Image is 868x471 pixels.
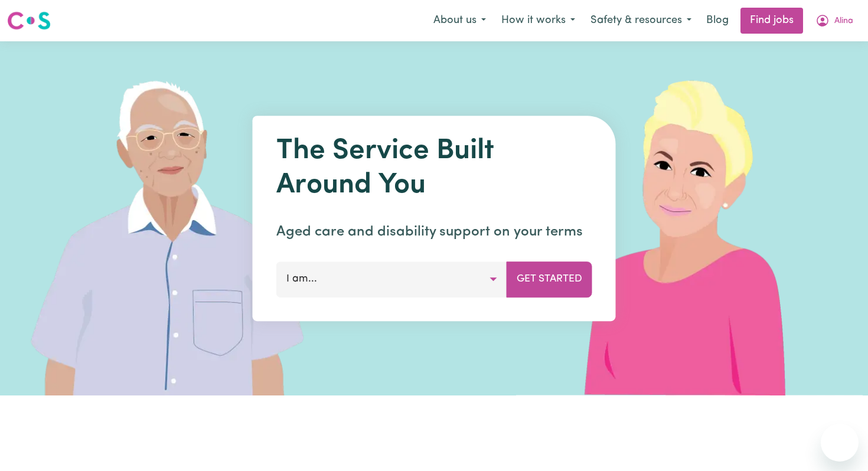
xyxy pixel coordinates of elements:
a: Careseekers logo [7,7,51,34]
a: Blog [699,8,736,34]
button: How it works [494,8,583,33]
button: My Account [808,8,861,33]
p: Aged care and disability support on your terms [276,221,592,243]
button: Get Started [507,261,592,297]
span: Alina [834,15,853,28]
button: Safety & resources [583,8,699,33]
a: Find jobs [740,8,803,34]
button: I am... [276,261,507,297]
h1: The Service Built Around You [276,135,592,202]
button: About us [426,8,494,33]
img: Careseekers logo [7,10,51,31]
iframe: Button to launch messaging window [821,424,859,462]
